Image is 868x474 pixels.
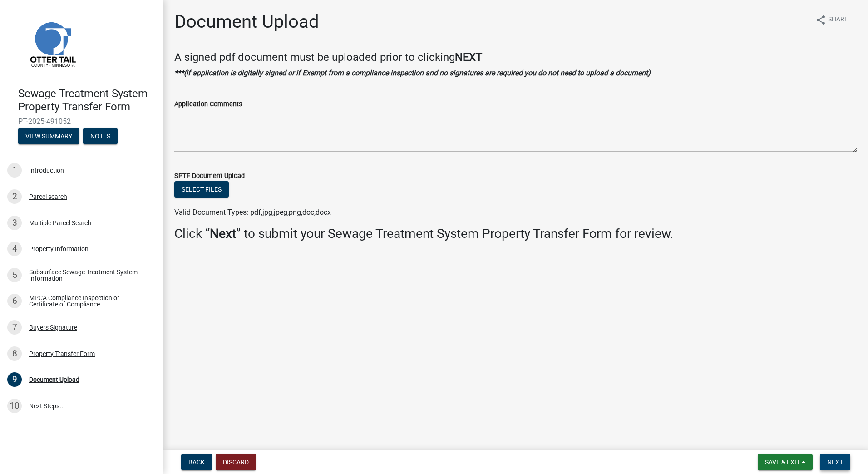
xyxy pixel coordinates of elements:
[29,167,64,173] div: Introduction
[181,454,212,470] button: Back
[188,459,205,466] span: Back
[174,226,857,242] h3: Click “ ” to submit your Sewage Treatment System Property Transfer Form for review.
[29,324,77,331] div: Buyers Signature
[820,454,850,470] button: Next
[808,11,855,29] button: shareShare
[29,351,95,357] div: Property Transfer Form
[174,11,319,33] h1: Document Upload
[83,128,118,144] button: Notes
[29,269,149,281] div: Subsurface Sewage Treatment System Information
[29,220,91,226] div: Multiple Parcel Search
[827,459,843,466] span: Next
[828,15,848,25] span: Share
[29,376,79,383] div: Document Upload
[18,87,156,114] h4: Sewage Treatment System Property Transfer Form
[83,133,118,140] wm-modal-confirm: Notes
[174,208,331,217] span: Valid Document Types: pdf,jpg,jpeg,png,doc,docx
[29,246,89,252] div: Property Information
[758,454,813,470] button: Save & Exit
[7,320,22,335] div: 7
[7,372,22,387] div: 9
[18,133,79,140] wm-modal-confirm: Summary
[174,51,857,64] h4: A signed pdf document must be uploaded prior to clicking
[7,399,22,413] div: 10
[765,459,800,466] span: Save & Exit
[455,51,482,64] strong: NEXT
[174,173,245,179] label: SPTF Document Upload
[210,226,236,241] strong: Next
[7,163,22,178] div: 1
[7,189,22,204] div: 2
[815,15,826,25] i: share
[174,69,651,77] strong: ***(if application is digitally signed or if Exempt from a compliance inspection and no signature...
[18,10,86,78] img: Otter Tail County, Minnesota
[174,181,229,197] button: Select files
[18,117,145,126] span: PT-2025-491052
[7,268,22,282] div: 5
[7,294,22,308] div: 6
[18,128,79,144] button: View Summary
[174,101,242,108] label: Application Comments
[29,295,149,307] div: MPCA Compliance Inspection or Certificate of Compliance
[7,242,22,256] div: 4
[216,454,256,470] button: Discard
[29,193,67,200] div: Parcel search
[7,346,22,361] div: 8
[7,216,22,230] div: 3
